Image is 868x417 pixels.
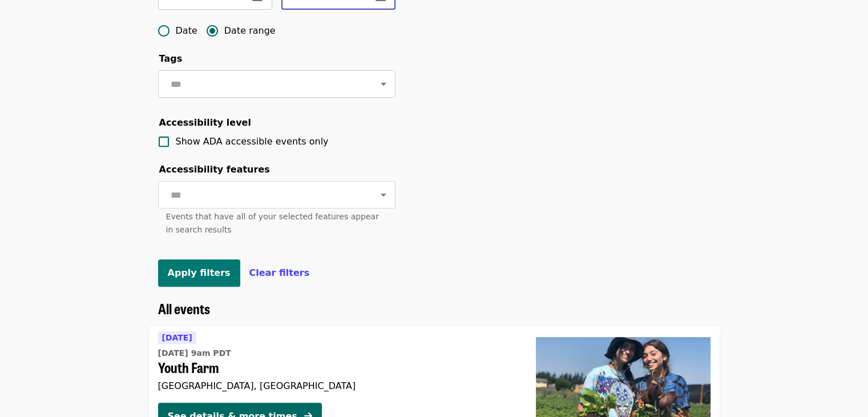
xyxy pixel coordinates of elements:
span: Apply filters [168,267,231,278]
button: Clear filters [249,266,310,280]
button: Open [376,76,391,92]
span: Tags [159,53,183,64]
span: All events [158,298,210,318]
span: Date [176,24,197,38]
span: Events that have all of your selected features appear in search results [166,212,379,234]
button: Apply filters [158,259,240,287]
span: Accessibility level [159,117,251,128]
span: [DATE] [162,333,192,342]
button: Open [376,187,391,203]
span: Youth Farm [158,359,518,376]
span: Show ADA accessible events only [176,136,329,147]
time: [DATE] 9am PDT [158,347,231,359]
span: Accessibility features [159,164,270,175]
span: Clear filters [249,267,310,278]
span: Date range [224,24,276,38]
div: [GEOGRAPHIC_DATA], [GEOGRAPHIC_DATA] [158,380,518,391]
